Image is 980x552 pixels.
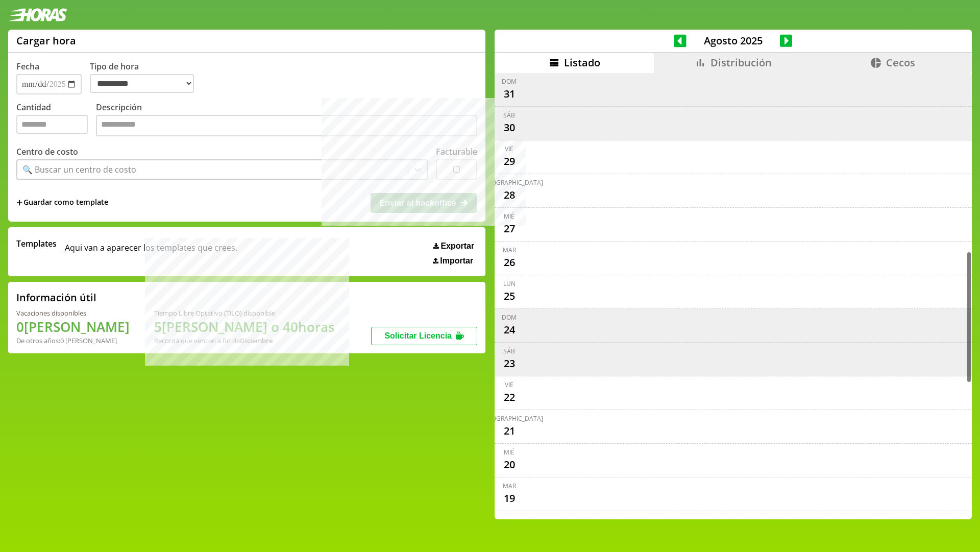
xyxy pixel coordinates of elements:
[22,164,136,175] div: 🔍 Buscar un centro de costo
[8,8,67,21] img: logotipo
[501,254,518,271] div: 26
[501,86,518,102] div: 31
[16,318,130,336] h1: 0 [PERSON_NAME]
[503,347,515,355] div: sáb
[501,119,518,136] div: 30
[503,279,516,288] div: lun
[503,111,515,119] div: sáb
[501,187,518,203] div: 28
[503,515,516,524] div: lun
[476,414,543,423] div: [DEMOGRAPHIC_DATA]
[501,288,518,304] div: 25
[96,115,477,136] textarea: Descripción
[16,115,88,134] input: Cantidad
[371,327,477,345] button: Solicitar Licencia
[436,146,477,157] label: Facturable
[687,34,780,47] span: Agosto 2025
[440,256,473,266] span: Importar
[16,336,130,345] div: De otros años: 0 [PERSON_NAME]
[65,238,237,266] span: Aqui van a aparecer los templates que crees.
[90,74,194,93] select: Tipo de hora
[564,56,600,69] span: Listado
[16,197,108,208] span: +Guardar como template
[505,380,513,389] div: vie
[495,73,972,518] div: scrollable content
[440,242,474,251] span: Exportar
[16,102,96,139] label: Cantidad
[501,355,518,372] div: 23
[503,482,516,490] div: mar
[430,241,477,251] button: Exportar
[505,145,513,153] div: vie
[504,448,514,457] div: mié
[90,61,202,94] label: Tipo de hora
[240,336,273,345] b: Diciembre
[501,221,518,237] div: 27
[476,178,543,187] div: [DEMOGRAPHIC_DATA]
[501,423,518,439] div: 21
[16,146,78,157] label: Centro de costo
[504,212,514,221] div: mié
[16,61,39,72] label: Fecha
[154,336,335,345] div: Recordá que vencen a fin de
[154,318,335,336] h1: 5 [PERSON_NAME] o 40 horas
[501,389,518,405] div: 22
[16,197,22,208] span: +
[384,331,452,340] span: Solicitar Licencia
[16,308,130,318] div: Vacaciones disponibles
[502,313,517,322] div: dom
[502,77,517,86] div: dom
[16,34,76,47] h1: Cargar hora
[501,153,518,170] div: 29
[16,238,57,249] span: Templates
[503,246,516,254] div: mar
[886,56,915,69] span: Cecos
[96,102,477,139] label: Descripción
[154,308,335,318] div: Tiempo Libre Optativo (TiLO) disponible
[710,56,772,69] span: Distribución
[16,291,96,304] h2: Información útil
[501,322,518,338] div: 24
[501,490,518,507] div: 19
[501,457,518,473] div: 20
